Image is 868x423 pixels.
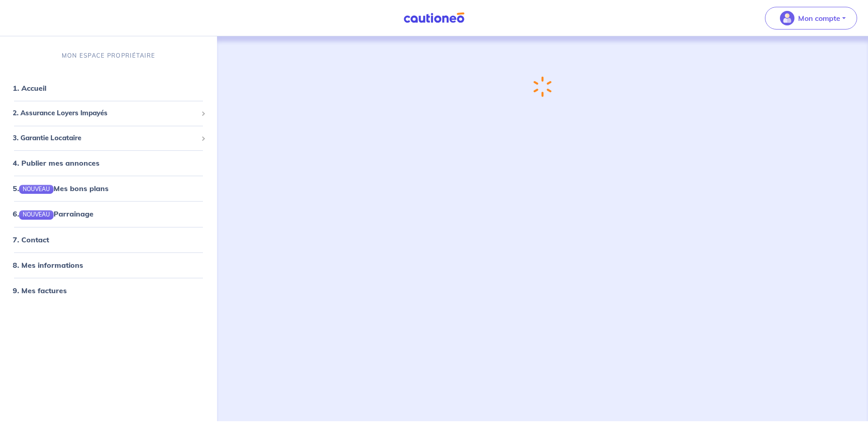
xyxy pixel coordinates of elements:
div: 7. Contact [4,231,213,249]
button: illu_account_valid_menu.svgMon compte [765,7,857,30]
a: 8. Mes informations [13,261,83,270]
div: 2. Assurance Loyers Impayés [4,104,213,122]
a: 9. Mes factures [13,286,67,295]
img: illu_account_valid_menu.svg [780,11,794,25]
a: 4. Publier mes annonces [13,158,99,167]
img: loading-spinner [533,76,552,97]
div: 6.NOUVEAUParrainage [4,205,213,223]
a: 5.NOUVEAUMes bons plans [13,184,108,193]
div: 5.NOUVEAUMes bons plans [4,179,213,197]
p: MON ESPACE PROPRIÉTAIRE [62,51,155,60]
a: 7. Contact [13,235,49,244]
div: 4. Publier mes annonces [4,154,213,172]
span: 2. Assurance Loyers Impayés [13,108,197,118]
img: Cautioneo [400,12,468,24]
div: 1. Accueil [4,79,213,97]
p: Mon compte [798,13,840,24]
div: 9. Mes factures [4,281,213,300]
a: 1. Accueil [13,84,46,93]
a: 6.NOUVEAUParrainage [13,210,94,219]
div: 8. Mes informations [4,256,213,274]
span: 3. Garantie Locataire [13,133,197,143]
div: 3. Garantie Locataire [4,129,213,147]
